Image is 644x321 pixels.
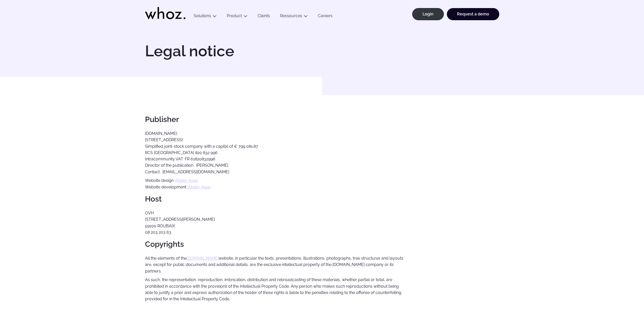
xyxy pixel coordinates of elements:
strong: Host [145,194,162,203]
a: Atelier Asap [188,185,211,189]
p: All the elements of the website, in particular the texts, presentations, illustrations, photograp... [145,255,404,274]
p: OVH [STREET_ADDRESS][PERSON_NAME] 59100 ROUBAIX 08 203 203 63 [145,210,404,235]
a: Login [412,8,444,20]
a: Clients [253,13,275,20]
p: Website design : Website development : [145,177,404,190]
button: Product [222,13,253,20]
a: Careers [313,13,338,20]
a: Atelier Asap [175,178,198,183]
a: Ressources [280,13,302,18]
a: [DOMAIN_NAME] [186,256,219,261]
strong: Publisher [145,115,179,124]
a: Product [227,13,242,18]
p: As such, the representation, reproduction, imbrication, distribution and rebroadcasting of these ... [145,277,404,302]
button: Solutions [189,13,222,20]
button: Ressources [275,13,313,20]
strong: Copyrights [145,240,184,249]
p: [DOMAIN_NAME] [STREET_ADDRESS] Simplified joint-stock company with a capital of € 799 081.87 RCS ... [145,130,404,175]
a: Request a demo [447,8,499,20]
h1: Legal notice [145,43,320,59]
